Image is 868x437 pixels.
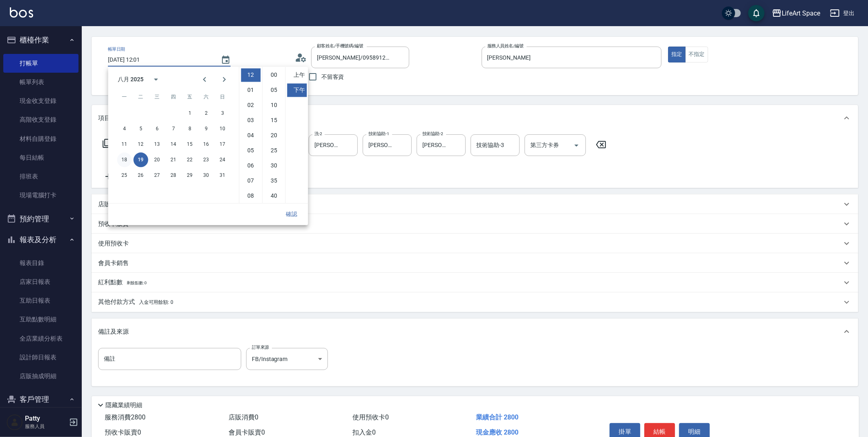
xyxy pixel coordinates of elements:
li: 4 hours [241,129,260,142]
a: 現金收支登錄 [3,91,79,110]
button: 5 [133,121,148,136]
button: Next month [214,69,234,89]
ul: Select hours [239,67,262,203]
p: 紅利點數 [98,278,147,287]
a: 打帳單 [3,54,79,73]
button: Open [570,139,583,152]
a: 帳單列表 [3,73,79,91]
label: 帳單日期 [108,46,125,52]
button: 櫃檯作業 [3,29,79,51]
p: 隱藏業績明細 [105,401,142,410]
button: 8 [182,121,197,136]
button: 確認 [278,207,305,221]
button: 26 [133,168,148,183]
button: 1 [182,106,197,120]
label: 服務人員姓名/編號 [487,43,523,49]
ul: Select meridiem [285,67,308,203]
a: 店販抽成明細 [3,367,79,386]
span: 星期二 [133,89,148,105]
img: Person [7,414,23,430]
p: 店販銷售 [98,200,123,209]
li: 15 minutes [264,114,284,127]
a: 互助日報表 [3,291,79,310]
button: 3 [215,106,230,120]
span: 現金應收 2800 [476,428,518,436]
li: 7 hours [241,174,260,187]
span: 剩餘點數: 0 [127,281,147,285]
button: 28 [166,168,181,183]
div: 店販銷售 [92,194,858,214]
button: 20 [150,152,164,167]
button: 22 [182,152,197,167]
div: 八月 2025 [118,75,144,84]
div: 會員卡銷售 [92,253,858,273]
div: 備註及來源 [92,319,858,345]
button: 14 [166,137,181,152]
button: 29 [182,168,197,183]
li: 6 hours [241,159,260,172]
li: 20 minutes [264,129,284,142]
a: 材料自購登錄 [3,129,79,148]
li: 10 minutes [264,98,284,112]
button: calendar view is open, switch to year view [146,69,166,89]
span: 使用預收卡 0 [352,413,389,421]
span: 預收卡販賣 0 [105,428,141,436]
li: 5 hours [241,144,260,157]
ul: Select minutes [262,67,285,203]
button: Choose date, selected date is 2025-08-19 [216,50,236,70]
button: 預約管理 [3,208,79,230]
span: 入金可用餘額: 0 [139,299,174,305]
a: 現場電腦打卡 [3,186,79,205]
p: 其他付款方式 [98,298,173,307]
li: 2 hours [241,98,260,112]
label: 顧客姓名/手機號碼/編號 [317,43,363,49]
button: 10 [215,121,230,136]
button: 6 [150,121,164,136]
li: 下午 [287,83,307,97]
span: 星期六 [199,89,213,105]
p: 預收卡販賣 [98,220,129,228]
button: 11 [117,137,132,152]
button: LifeArt Space [769,5,823,22]
label: 洗-2 [314,131,322,137]
li: 1 hours [241,83,260,97]
li: 25 minutes [264,144,284,157]
span: 店販消費 0 [229,413,258,421]
div: 紅利點數剩餘點數: 0 [92,273,858,292]
a: 全店業績分析表 [3,329,79,348]
span: 扣入金 0 [352,428,376,436]
h5: Patty [25,415,67,423]
button: 17 [215,137,230,152]
span: 星期一 [117,89,132,105]
button: 16 [199,137,213,152]
a: 互助點數明細 [3,310,79,329]
a: 報表目錄 [3,254,79,272]
a: 每日結帳 [3,148,79,167]
button: 9 [199,121,213,136]
button: 24 [215,152,230,167]
li: 12 hours [241,68,260,82]
li: 30 minutes [264,159,284,172]
span: 會員卡販賣 0 [229,428,265,436]
button: 15 [182,137,197,152]
label: 技術協助-2 [422,131,443,137]
div: 項目消費 [92,105,858,131]
label: 技術協助-1 [368,131,389,137]
button: 30 [199,168,213,183]
button: 21 [166,152,181,167]
li: 3 hours [241,114,260,127]
li: 5 minutes [264,83,284,97]
span: 服務消費 2800 [105,413,146,421]
p: 服務人員 [25,423,67,430]
div: LifeArt Space [782,8,820,18]
a: 設計師日報表 [3,348,79,367]
span: 星期五 [182,89,197,105]
button: 4 [117,121,132,136]
button: 指定 [668,47,686,62]
li: 8 hours [241,189,260,203]
span: 星期三 [150,89,164,105]
span: 星期四 [166,89,181,105]
button: 25 [117,168,132,183]
button: 27 [150,168,164,183]
a: 店家日報表 [3,272,79,291]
